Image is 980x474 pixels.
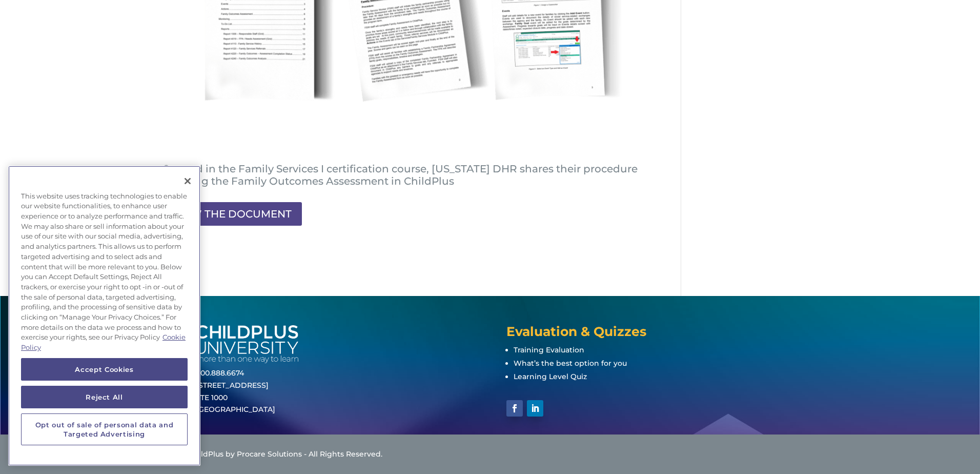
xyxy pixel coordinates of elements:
[527,400,543,417] a: Follow on LinkedIn
[162,448,818,461] div: © 2025 ChildPlus by Procare Solutions - All Rights Reserved.
[506,325,784,343] h4: Evaluation & Quizzes
[162,201,303,227] a: VIEW THE DOCUMENT
[8,166,200,466] div: Cookie banner
[8,166,200,466] div: Privacy
[506,400,523,417] a: Follow on Facebook
[196,368,244,378] a: 800.888.6674
[196,325,298,364] img: white-cpu-wordmark
[176,170,199,192] button: Close
[8,186,200,358] div: This website uses tracking technologies to enable our website functionalities, to enhance user ex...
[21,386,188,408] button: Reject All
[21,413,188,446] button: Opt out of sale of personal data and Targeted Advertising
[514,372,587,381] a: Learning Level Quiz
[162,163,645,188] div: Created in the Family Services I certification course, [US_STATE] DHR shares their procedure for ...
[514,345,584,354] a: Training Evaluation
[514,359,627,368] a: What’s the best option for you
[196,381,275,414] a: [STREET_ADDRESS]STE 1000[GEOGRAPHIC_DATA]
[21,358,188,381] button: Accept Cookies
